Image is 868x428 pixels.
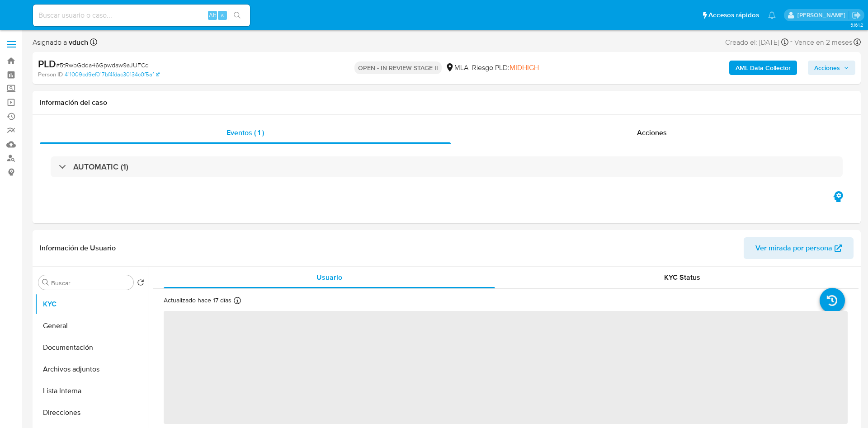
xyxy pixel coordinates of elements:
[40,244,116,253] h1: Información de Usuario
[33,9,250,21] input: Buscar usuario o caso...
[35,358,148,380] button: Archivos adjuntos
[164,311,848,424] span: ‌
[40,98,854,107] h1: Información del caso
[736,61,791,75] b: AML Data Collector
[164,296,231,305] p: Actualizado hace 17 días
[814,61,840,75] span: Acciones
[316,272,342,282] span: Usuario
[209,11,216,19] span: Alt
[725,36,788,48] div: Creado el: [DATE]
[51,279,130,287] input: Buscar
[354,61,442,74] p: OPEN - IN REVIEW STAGE II
[33,38,88,47] span: Asignado a
[768,11,776,19] a: Notificaciones
[56,61,149,70] span: # 5tRwbGdda46Gpwdaw9aJUFCd
[73,162,128,172] h3: AUTOMATIC (1)
[35,402,148,423] button: Direcciones
[35,337,148,358] button: Documentación
[852,10,861,20] a: Salir
[35,293,148,315] button: KYC
[51,156,843,177] div: AUTOMATIC (1)
[708,10,759,20] span: Accesos rápidos
[221,11,224,19] span: s
[65,71,160,79] a: 411009cd9ef017bf4fdac30134c0f5af
[42,279,49,286] button: Buscar
[808,61,855,75] button: Acciones
[637,127,667,138] span: Acciones
[228,9,246,22] button: search-icon
[38,56,56,71] b: PLD
[509,62,539,73] span: MIDHIGH
[797,11,849,19] p: valeria.duch@mercadolibre.com
[445,63,468,73] div: MLA
[790,36,793,48] span: -
[794,38,852,47] span: Vence en 2 meses
[664,272,700,282] span: KYC Status
[38,71,63,79] b: Person ID
[226,127,264,138] span: Eventos ( 1 )
[729,61,797,75] button: AML Data Collector
[67,37,88,47] b: vduch
[744,237,854,259] button: Ver mirada por persona
[35,380,148,402] button: Lista Interna
[755,237,832,259] span: Ver mirada por persona
[472,63,539,73] span: Riesgo PLD:
[35,315,148,337] button: General
[137,279,144,289] button: Volver al orden por defecto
